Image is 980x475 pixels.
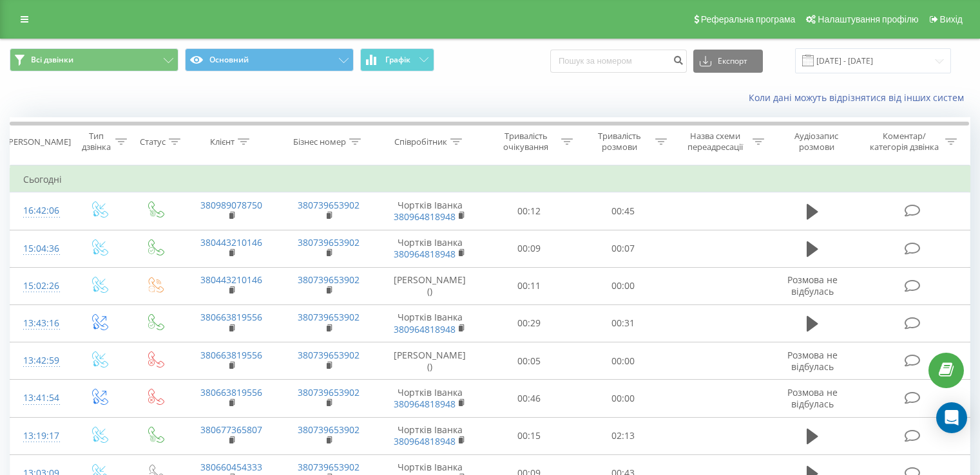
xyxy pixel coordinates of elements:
[787,274,838,297] span: Розмова не відбулась
[576,380,669,417] td: 00:00
[200,349,262,361] a: 380663819556
[23,236,57,261] div: 15:04:36
[394,398,456,410] a: 380964818948
[749,91,970,104] a: Коли дані можуть відрізнятися вiд інших систем
[385,55,410,64] span: Графік
[378,304,483,342] td: Чортків Іванка
[10,48,178,71] button: Всі дзвінки
[293,136,346,147] div: Бізнес номер
[936,402,967,433] div: Open Intercom Messenger
[394,136,447,147] div: Співробітник
[483,380,576,417] td: 00:46
[23,311,57,336] div: 13:43:16
[576,192,669,230] td: 00:45
[483,267,576,304] td: 00:11
[298,424,360,436] a: 380739653902
[483,230,576,267] td: 00:09
[693,50,763,73] button: Експорт
[701,14,796,24] span: Реферальна програма
[576,230,669,267] td: 00:07
[298,274,360,286] a: 380739653902
[483,192,576,230] td: 00:12
[818,14,918,24] span: Налаштування профілю
[298,386,360,398] a: 380739653902
[200,461,262,473] a: 380660454333
[576,267,669,304] td: 00:00
[779,131,854,153] div: Аудіозапис розмови
[394,210,456,223] a: 380964818948
[378,192,483,230] td: Чортків Іванка
[200,274,262,286] a: 380443210146
[378,267,483,304] td: [PERSON_NAME] ()
[6,136,71,147] div: [PERSON_NAME]
[185,48,354,71] button: Основний
[682,131,749,153] div: Назва схеми переадресації
[394,248,456,260] a: 380964818948
[576,417,669,454] td: 02:13
[200,386,262,398] a: 380663819556
[23,348,57,373] div: 13:42:59
[494,131,559,153] div: Тривалість очікування
[140,136,166,147] div: Статус
[23,198,57,223] div: 16:42:06
[867,131,942,153] div: Коментар/категорія дзвінка
[394,435,456,447] a: 380964818948
[200,199,262,211] a: 380989078750
[298,311,360,323] a: 380739653902
[394,323,456,335] a: 380964818948
[298,236,360,248] a: 380739653902
[378,380,483,417] td: Чортків Іванка
[23,274,57,299] div: 15:02:26
[10,167,970,192] td: Сьогодні
[588,131,652,153] div: Тривалість розмови
[200,424,262,436] a: 380677365807
[200,311,262,323] a: 380663819556
[378,342,483,380] td: [PERSON_NAME] ()
[298,461,360,473] a: 380739653902
[81,131,111,153] div: Тип дзвінка
[576,342,669,380] td: 00:00
[940,14,963,24] span: Вихід
[210,136,235,147] div: Клієнт
[787,349,838,373] span: Розмова не відбулась
[787,386,838,410] span: Розмова не відбулась
[31,55,73,65] span: Всі дзвінки
[298,199,360,211] a: 380739653902
[200,236,262,248] a: 380443210146
[23,424,57,449] div: 13:19:17
[576,304,669,342] td: 00:31
[298,349,360,361] a: 380739653902
[483,304,576,342] td: 00:29
[378,230,483,267] td: Чортків Іванка
[550,50,687,73] input: Пошук за номером
[483,342,576,380] td: 00:05
[378,417,483,454] td: Чортків Іванка
[483,417,576,454] td: 00:15
[23,386,57,411] div: 13:41:54
[360,48,434,71] button: Графік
